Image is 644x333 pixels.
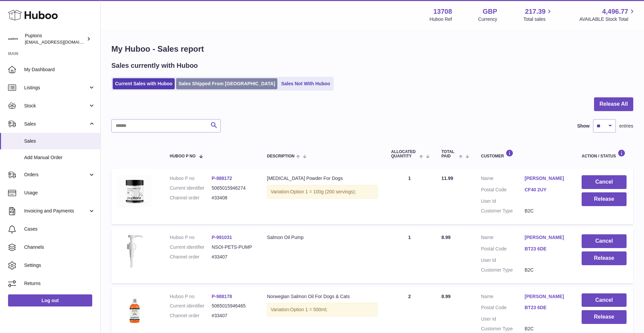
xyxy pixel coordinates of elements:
a: CF40 2UY [525,187,568,193]
dt: Current identifier [170,244,212,250]
a: 4,496.77 AVAILABLE Stock Total [579,7,636,22]
button: Cancel [582,293,627,307]
dt: Postal Code [481,187,525,195]
span: Cases [24,226,95,232]
span: Stock [24,103,88,109]
span: 217.39 [525,7,545,16]
span: ALLOCATED Quantity [391,150,418,158]
dt: Current identifier [170,303,212,309]
span: Settings [24,262,95,269]
strong: GBP [483,7,497,16]
span: My Dashboard [24,66,95,73]
button: Cancel [582,175,627,189]
span: Sales [24,121,88,127]
dd: B2C [525,208,568,214]
dt: Postal Code [481,246,525,254]
span: Total sales [523,16,553,22]
a: P-991031 [212,235,232,240]
a: Sales Shipped From [GEOGRAPHIC_DATA] [176,78,277,89]
dt: Current identifier [170,185,212,191]
dd: 5065015946274 [212,185,254,191]
span: Sales [24,138,95,144]
a: Log out [8,294,92,306]
dd: B2C [525,267,568,273]
dd: 5065015946465 [212,303,254,309]
img: hello@puptons.com [8,34,18,44]
h2: Sales currently with Huboo [111,61,198,70]
dt: Channel order [170,254,212,260]
dt: Name [481,234,525,242]
img: TotalPetsGreenGlucosaminePowderForDogs_dd6352c2-2442-49ba-88d7-c540a549808f.jpg [118,175,152,207]
div: Variation: [267,303,378,317]
span: [EMAIL_ADDRESS][DOMAIN_NAME] [25,39,99,45]
dd: NSOI-PETS-PUMP [212,244,254,250]
span: Orders [24,172,88,178]
span: 8.99 [441,235,450,240]
dt: Customer Type [481,326,525,332]
a: Sales Not With Huboo [279,78,332,89]
h1: My Huboo - Sales report [111,44,633,54]
dt: Huboo P no [170,234,212,241]
img: NorwgianSalmonOilforDogs_Catscopy.jpg [118,293,152,327]
td: 1 [384,228,435,283]
a: 217.39 Total sales [523,7,553,22]
dt: Name [481,293,525,301]
span: entries [619,123,633,129]
dt: User Id [481,316,525,322]
strong: 13708 [433,7,452,16]
div: [MEDICAL_DATA] Powder For Dogs [267,175,378,182]
span: Total paid [441,150,457,158]
a: P-988178 [212,294,232,299]
span: 8.99 [441,294,450,299]
dt: Huboo P no [170,175,212,182]
a: [PERSON_NAME] [525,234,568,241]
a: BT23 6DE [525,246,568,252]
div: Customer [481,149,568,158]
span: Returns [24,280,95,287]
button: Release [582,310,627,324]
span: Channels [24,244,95,250]
div: Puptons [25,33,85,45]
div: Salmon Oil Pump [267,234,378,241]
div: Currency [478,16,497,22]
button: Cancel [582,234,627,248]
img: 1718005438.jpg [118,234,152,268]
span: Option 1 = 100g (200 servings); [290,189,356,194]
div: Huboo Ref [430,16,452,22]
button: Release [582,192,627,206]
button: Release All [594,97,633,111]
dt: Customer Type [481,267,525,273]
a: P-988172 [212,176,232,181]
dt: Customer Type [481,208,525,214]
dd: #33407 [212,313,254,319]
dd: #33407 [212,254,254,260]
span: Option 1 = 500ml; [290,307,327,312]
span: Invoicing and Payments [24,208,88,214]
dd: #33408 [212,195,254,201]
span: Huboo P no [170,154,196,158]
span: Add Manual Order [24,154,95,161]
span: 4,496.77 [602,7,628,16]
dd: B2C [525,326,568,332]
div: Action / Status [582,149,627,158]
a: [PERSON_NAME] [525,175,568,182]
span: Listings [24,85,88,91]
a: Current Sales with Huboo [113,78,175,89]
dt: Name [481,175,525,183]
dt: Postal Code [481,304,525,313]
button: Release [582,251,627,265]
a: [PERSON_NAME] [525,293,568,300]
span: Usage [24,190,95,196]
a: BT23 6DE [525,304,568,311]
dt: User Id [481,198,525,204]
dt: User Id [481,257,525,264]
dt: Channel order [170,195,212,201]
span: AVAILABLE Stock Total [579,16,636,22]
div: Norwegian Salmon Oil For Dogs & Cats [267,293,378,300]
div: Variation: [267,185,378,199]
td: 1 [384,169,435,224]
dt: Huboo P no [170,293,212,300]
span: Description [267,154,294,158]
span: 11.99 [441,176,453,181]
dt: Channel order [170,313,212,319]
